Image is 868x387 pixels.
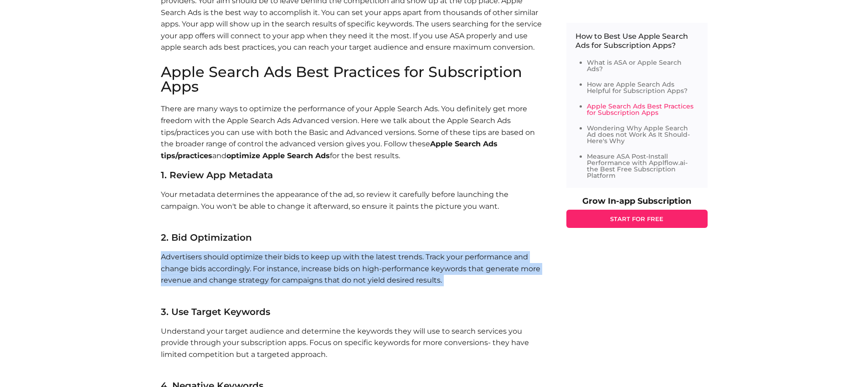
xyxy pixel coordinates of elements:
p: Your metadata determines the appearance of the ad, so review it carefully before launching the ca... [161,189,548,224]
h3: 1. Review App Metadata [161,170,548,180]
a: Wondering Why Apple Search Ad does not Work As It Should- Here's Why [587,124,690,145]
h3: 3. Use Target Keywords [161,307,548,316]
a: Apple Search Ads Best Practices for Subscription Apps [587,102,693,117]
p: How to Best Use Apple Search Ads for Subscription Apps? [575,32,699,50]
a: What is ASA or Apple Search Ads? [587,58,682,73]
a: Measure ASA Post-Install Performance with Applflow.ai- the Best Free Subscription Platform [587,152,688,180]
h3: 2. Bid Optimization [161,233,548,242]
p: Grow In-app Subscription [566,197,708,205]
p: There are many ways to optimize the performance of your Apple Search Ads. You definitely get more... [161,103,548,161]
b: Apple Search Ads tips/practices [161,139,498,160]
b: optimize Apple Search Ads [226,151,330,160]
a: START FOR FREE [566,210,708,228]
p: Understand your target audience and determine the keywords they will use to search services you p... [161,325,548,372]
p: Advertisers should optimize their bids to keep up with the latest trends. Track your performance ... [161,251,548,298]
h2: Apple Search Ads Best Practices for Subscription Apps [161,65,548,94]
a: How are Apple Search Ads Helpful for Subscription Apps? [587,80,688,95]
